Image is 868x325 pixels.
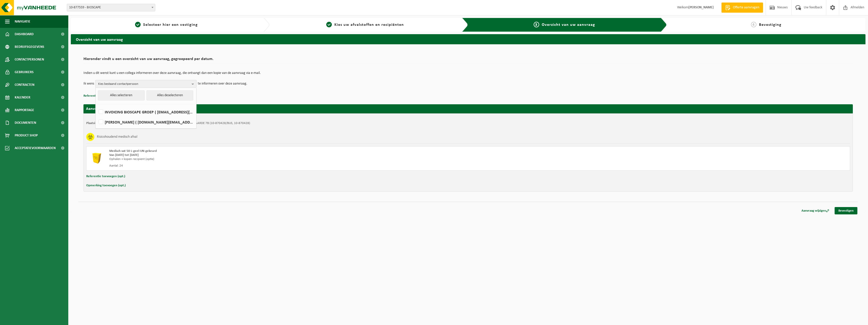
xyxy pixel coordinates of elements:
[109,153,139,157] strong: Van [DATE] tot [DATE]
[534,22,539,27] span: 3
[15,28,34,40] span: Dashboard
[15,142,56,154] span: Acceptatievoorwaarden
[109,149,157,153] span: Medisch vat 50 L-geel-UN-gekeurd
[98,118,194,126] label: [PERSON_NAME] ( [DOMAIN_NAME][EMAIL_ADDRESS][DOMAIN_NAME] )
[15,53,44,66] span: Contactpersonen
[15,15,30,28] span: Navigatie
[98,90,145,100] button: Alles selecteren
[67,4,155,11] span: 10-877559 - BIOSCAPE
[71,34,865,44] h2: Overzicht van uw aanvraag
[15,40,44,53] span: Bedrijfsgegevens
[83,93,122,99] button: Referentie toevoegen (opt.)
[272,22,458,28] a: 2Kies uw afvalstoffen en recipiënten
[109,157,488,161] div: Ophalen + kopen recipient (optie)
[15,116,36,129] span: Documenten
[15,104,34,116] span: Rapportage
[89,149,104,164] img: LP-SB-00050-HPE-22.png
[688,6,714,9] strong: [PERSON_NAME]
[97,133,137,141] h3: Risicohoudend medisch afval
[73,22,259,28] a: 1Selecteer hier een vestiging
[198,80,247,88] p: te informeren over deze aanvraag.
[15,66,34,78] span: Gebruikers
[86,107,124,111] strong: Aanvraag voor [DATE]
[835,207,857,214] a: Bevestigen
[143,23,198,27] span: Selecteer hier een vestiging
[98,80,190,88] span: Kies bestaand contactpersoon
[86,182,126,189] button: Opmerking toevoegen (opt.)
[86,173,125,180] button: Referentie toevoegen (opt.)
[95,80,197,88] button: Kies bestaand contactpersoon
[326,22,332,27] span: 2
[135,22,141,27] span: 1
[798,207,833,214] a: Aanvraag wijzigen
[98,108,194,116] label: INVOICING BIOSCAPE GROEP ( [EMAIL_ADDRESS][DOMAIN_NAME] )
[109,164,488,168] div: Aantal: 24
[15,78,34,91] span: Contracten
[751,22,756,27] span: 4
[721,3,763,13] a: Offerte aanvragen
[83,57,853,64] h2: Hieronder vindt u een overzicht van uw aanvraag, gegroepeerd per datum.
[83,80,94,88] p: Ik wens
[334,23,404,27] span: Kies uw afvalstoffen en recipiënten
[83,71,853,75] p: Indien u dit wenst kunt u een collega informeren over deze aanvraag, die ontvangt dan een kopie v...
[15,91,30,104] span: Kalender
[15,129,38,142] span: Product Shop
[146,90,193,100] button: Alles deselecteren
[67,4,155,11] span: 10-877559 - BIOSCAPE
[86,121,108,125] strong: Plaatsingsadres:
[732,5,761,10] span: Offerte aanvragen
[542,23,595,27] span: Overzicht van uw aanvraag
[759,23,782,27] span: Bevestiging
